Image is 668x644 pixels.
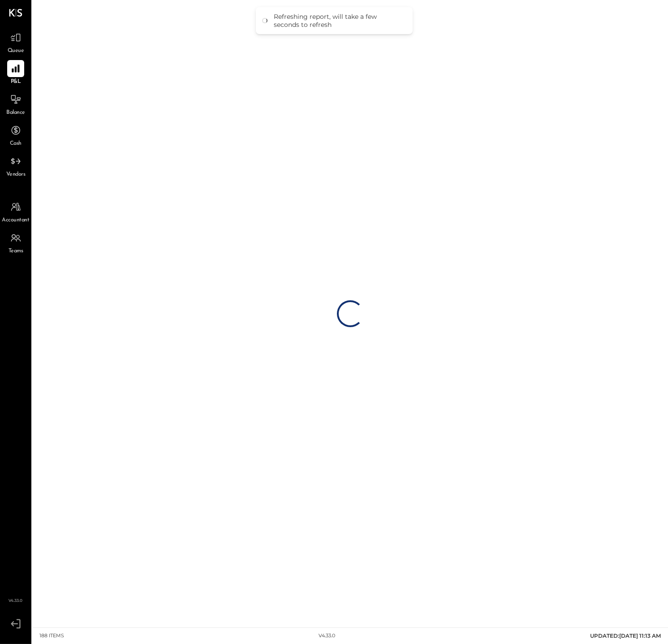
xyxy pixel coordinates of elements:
a: Vendors [0,153,31,179]
span: Accountant [2,216,30,225]
a: Teams [0,229,31,255]
div: v 4.33.0 [319,632,336,640]
a: Balance [0,91,31,117]
div: Refreshing report, will take a few seconds to refresh [274,13,404,29]
a: Cash [0,122,31,148]
span: Cash [10,140,22,148]
span: Queue [8,47,24,55]
span: UPDATED: [DATE] 11:13 AM [590,632,661,639]
a: P&L [0,60,31,86]
div: 188 items [39,632,64,640]
a: Queue [0,29,31,55]
span: Teams [9,247,23,255]
a: Accountant [0,199,31,225]
span: Vendors [6,171,26,179]
span: Balance [6,109,25,117]
span: P&L [11,78,21,86]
